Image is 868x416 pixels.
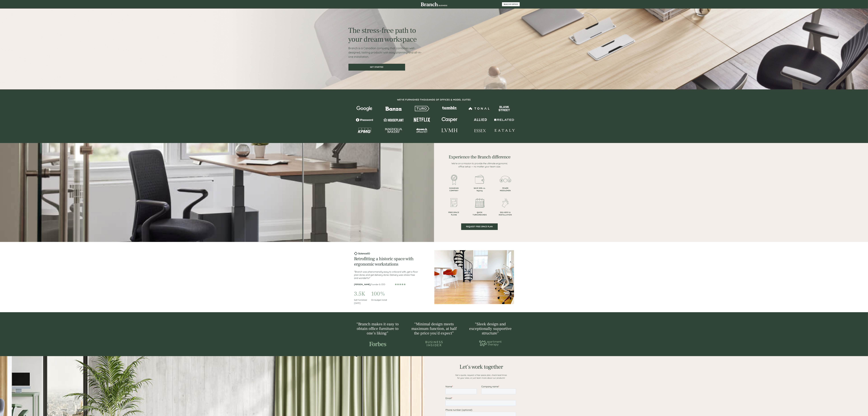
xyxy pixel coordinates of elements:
[502,3,520,5] span: BUILD MY OFFICE
[500,187,511,192] span: FEWER MIDDLEMEN
[461,223,498,230] a: REQUEST FREE SPACE PLAN
[349,66,405,68] span: GET STARTED
[357,321,399,336] span: “Branch makes it easy to obtain office furniture to one’s liking”
[354,283,371,286] span: [PERSON_NAME],
[397,98,471,101] span: WE'VE FURNISHED THOUSANDS OF OFFICES & MODEL SUITES
[474,187,486,192] span: SAVE 50% vs. legacy
[348,64,405,71] a: GET STARTED
[371,283,385,286] span: Founder & CEO
[371,290,385,297] span: 100%
[354,256,414,267] span: Retrofitting a historic space with ergonomic workstations
[348,26,417,44] span: The stress-free path to your dream workspace
[411,321,457,336] span: “Minimal design meets maximum function, at half the price you’d expect”
[28,55,43,61] input: Submit
[348,46,422,58] span: Branch is a Canadian company that combines well-designed, lasting products with easy planning and...
[448,211,460,216] span: FREE SPACE PLANS
[354,290,365,297] span: 3.5K
[459,363,503,371] span: Let’s work together
[449,187,459,192] span: CANADIAN COMPANY
[449,154,510,160] span: Experience the Branch difference
[455,374,507,379] span: Get a quote, request a free space plan, check lead times for your area, or just learn more about ...
[473,211,487,216] span: QUICK TURNAROUNDS
[371,299,387,301] span: On-budget install
[354,299,367,304] span: Sqft furnished [DATE]
[469,321,512,336] span: “Sleek design and exceptionally supportive structure”
[452,162,508,168] span: We’re on a mission to provide the ultimate ergonomic office setup — no matter your team size.
[499,211,512,216] span: DELIVERY & INSTALLATION
[461,225,497,228] span: REQUEST FREE SPACE PLAN
[354,270,418,279] span: “Branch was phenomenally easy to onboard with, get a floor plan done, and get delivery done. Deli...
[502,2,520,6] a: BUILD MY OFFICE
